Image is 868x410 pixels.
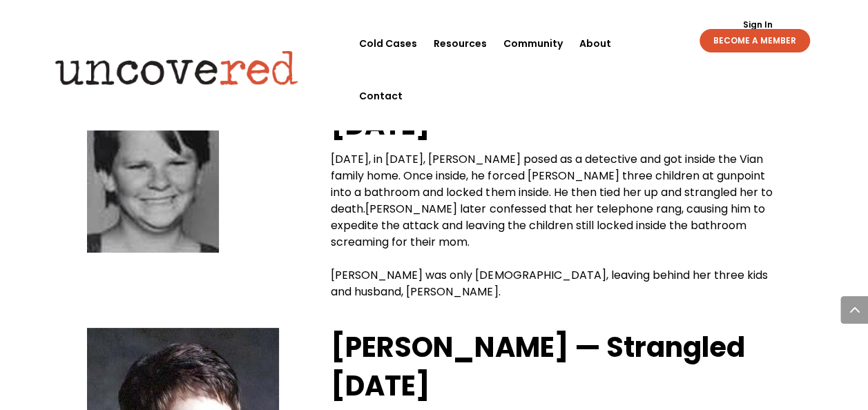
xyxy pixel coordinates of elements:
span: [PERSON_NAME] was only [DEMOGRAPHIC_DATA], leaving behind her three kids and husband, [PERSON_NAME]. [331,267,767,300]
strong: [PERSON_NAME] — Strangled [DATE] [331,328,744,405]
img: 127778219 [87,67,219,253]
a: Sign In [735,21,780,29]
a: Community [503,17,563,70]
span: [DATE], in [DATE], [PERSON_NAME] posed as a detective and got inside the Vian family home. Once i... [331,151,772,217]
a: Resources [434,17,487,70]
img: Uncovered logo [44,41,309,95]
span: [PERSON_NAME] later confessed that her telephone rang, causing him to expedite the attack and lea... [331,201,764,250]
a: Contact [359,70,403,122]
a: BECOME A MEMBER [700,29,810,52]
a: About [579,17,611,70]
a: Cold Cases [359,17,417,70]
